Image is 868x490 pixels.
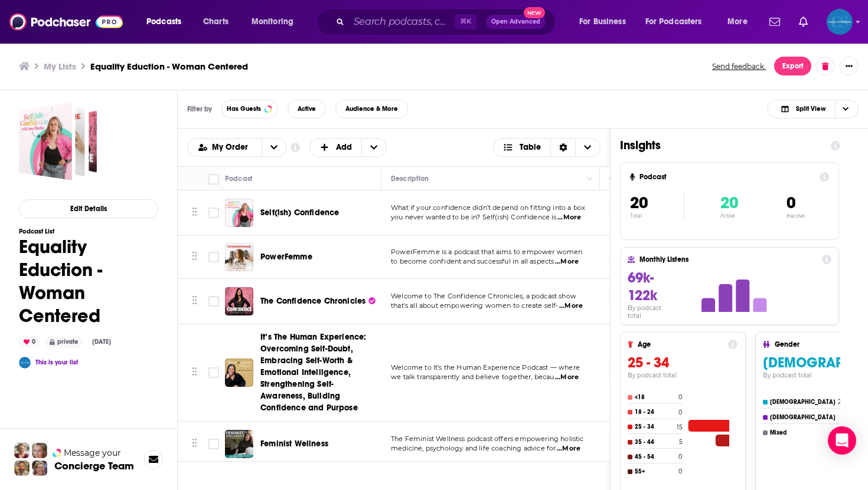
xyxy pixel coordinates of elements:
[639,173,815,181] h4: Podcast
[225,359,253,387] img: It’s The Human Experience: Overcoming Self-Doubt, Embracing Self-Worth & Emotional Intelligence, ...
[87,337,116,347] div: [DATE]
[491,19,540,25] span: Open Advanced
[609,450,680,459] a: Alternative Health
[195,12,236,31] a: Charts
[19,103,97,180] a: Equality Eduction - Woman Centered
[252,14,293,30] span: Monitoring
[678,393,683,401] h4: 0
[227,106,261,112] span: Has Guests
[628,269,657,304] span: 69k-122k
[32,443,47,458] img: Jules Profile
[391,292,576,300] span: Welcome to The Confidence Chronicles, a podcast show
[260,439,328,449] span: Feminist Wellness
[630,213,684,219] p: Total
[770,399,836,406] h4: [DEMOGRAPHIC_DATA]
[335,100,408,119] button: Audience & More
[191,204,198,222] button: Move
[328,8,567,35] div: Search podcasts, credits, & more...
[45,337,83,347] div: private
[54,460,134,472] h3: Concierge Team
[720,213,738,219] p: Active
[571,12,641,31] button: open menu
[645,14,702,30] span: For Podcasters
[635,468,676,475] h4: 55+
[635,394,676,401] h4: <18
[19,228,158,235] h3: Podcast List
[208,439,219,449] span: Toggle select row
[391,363,580,371] span: Welcome to It’s the Human Experience Podcast — where
[557,444,580,453] span: ...More
[709,61,769,71] button: Send feedback.
[493,138,601,157] button: Choose View
[678,409,683,416] h4: 0
[559,301,583,311] span: ...More
[309,138,387,157] button: + Add
[609,368,641,377] a: Health
[260,295,376,307] a: The Confidence Chronicles
[90,61,248,72] h3: Equality Eduction - Woman Centered
[14,461,30,476] img: Jon Profile
[557,213,581,222] span: ...More
[550,139,575,156] div: Sort Direction
[260,208,339,218] span: Self(ish) Confidence
[635,409,676,416] h4: 18 - 24
[225,430,253,458] img: Feminist Wellness
[345,106,398,112] span: Audience & More
[639,255,817,264] h4: Monthly Listens
[827,9,853,35] button: Show profile menu
[678,468,683,475] h4: 0
[288,100,326,119] button: Active
[609,429,641,438] a: Health
[225,172,253,186] div: Podcast
[838,398,846,406] h4: 20
[677,423,683,431] h4: 15
[455,14,477,29] span: ⌘ K
[187,105,212,113] h3: Filter by
[774,57,811,75] button: Export
[840,57,859,75] button: Show More Button
[225,243,253,271] img: PowerFemme
[188,143,262,152] button: open menu
[19,235,158,327] h1: Equality Eduction - Woman Centered
[191,248,198,266] button: Move
[787,213,805,219] p: Inactive
[203,14,229,30] span: Charts
[770,414,839,421] h4: [DEMOGRAPHIC_DATA]
[628,304,676,320] h4: By podcast total
[391,373,554,381] span: we talk transparently and believe together, becau
[225,287,253,315] img: The Confidence Chronicles
[620,138,821,153] h1: Insights
[221,100,278,119] button: Has Guests
[291,142,300,153] a: Show additional information
[796,106,825,112] span: Split View
[391,213,557,221] span: you never wanted to be in? Self(ish) Confidence is
[635,439,677,446] h4: 35 - 44
[794,12,812,32] a: Show notifications dropdown
[628,371,738,379] h4: By podcast total
[260,331,377,414] a: It’s The Human Experience: Overcoming Self-Doubt, Embracing Self-Worth & Emotional Intelligence, ...
[827,9,853,35] img: User Profile
[520,143,541,152] span: Table
[638,340,723,348] h4: Age
[609,307,641,317] a: Fitness
[336,143,352,152] span: Add
[827,9,853,35] span: Logged in as ClearyStrategies
[260,251,312,263] a: PowerFemme
[191,364,198,382] button: Move
[187,138,287,157] h2: Choose List sort
[391,203,585,212] span: What if your confidence didn’t depend on fitting into a box
[609,297,641,306] a: Health
[770,429,839,436] h4: Mixed
[191,292,198,310] button: Move
[524,7,545,18] span: New
[19,357,31,369] img: Ronica Cleary
[19,337,40,347] div: 0
[719,12,762,31] button: open menu
[208,296,219,307] span: Toggle select row
[767,100,859,119] button: Choose View
[225,199,253,227] img: Self(ish) Confidence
